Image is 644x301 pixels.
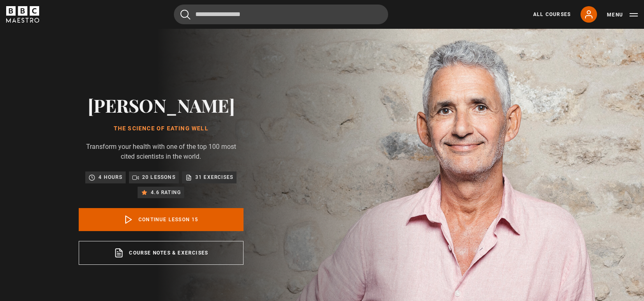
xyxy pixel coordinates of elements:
p: 4 hours [98,173,122,181]
a: Continue lesson 15 [79,208,244,231]
h1: The Science of Eating Well [79,125,244,132]
svg: BBC Maestro [6,6,39,23]
p: 4.6 rating [151,188,181,197]
p: Transform your health with one of the top 100 most cited scientists in the world. [79,142,244,162]
a: Course notes & exercises [79,241,244,265]
h2: [PERSON_NAME] [79,95,244,116]
p: 20 lessons [142,173,176,181]
button: Submit the search query [180,9,190,20]
a: All Courses [533,11,571,18]
button: Toggle navigation [607,11,638,19]
input: Search [174,5,388,24]
p: 31 exercises [195,173,233,181]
